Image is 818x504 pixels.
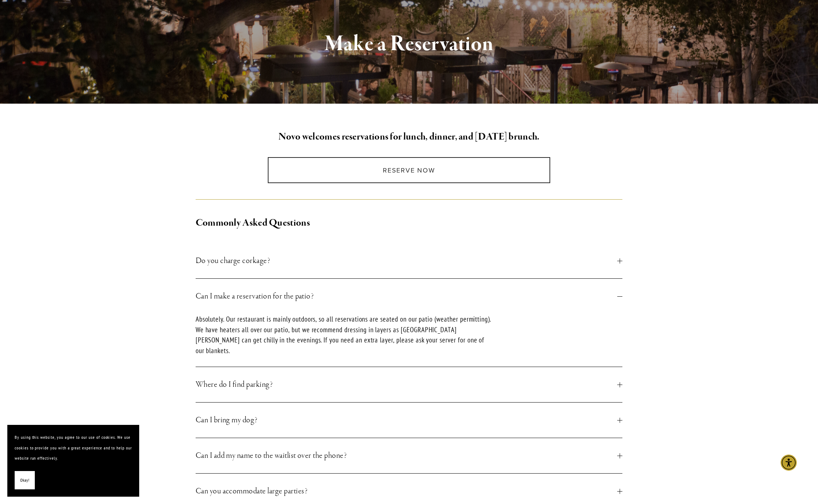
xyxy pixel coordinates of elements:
span: Can you accommodate large parties? [196,485,618,498]
h2: Commonly Asked Questions [196,215,623,231]
h2: Novo welcomes reservations for lunch, dinner, and [DATE] brunch. [196,129,623,145]
button: Where do I find parking? [196,367,623,402]
button: Can I make a reservation for the patio? [196,279,623,314]
p: By using this website, you agree to our use of cookies. We use cookies to provide you with a grea... [15,432,132,464]
strong: Make a Reservation [325,30,493,58]
span: Can I bring my dog? [196,414,618,427]
button: Can I bring my dog? [196,403,623,438]
p: Absolutely. Our restaurant is mainly outdoors, so all reservations are seated on our patio (weath... [196,314,495,356]
span: Can I make a reservation for the patio? [196,290,618,303]
a: Reserve Now [268,157,550,183]
span: Where do I find parking? [196,378,618,391]
button: Do you charge corkage? [196,243,623,278]
div: Can I make a reservation for the patio? [196,314,623,367]
button: Can I add my name to the waitlist over the phone? [196,438,623,473]
div: Accessibility Menu [781,455,797,471]
span: Do you charge corkage? [196,254,618,267]
section: Cookie banner [7,425,139,497]
span: Can I add my name to the waitlist over the phone? [196,449,618,462]
button: Okay! [15,471,35,490]
span: Okay! [20,475,29,486]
